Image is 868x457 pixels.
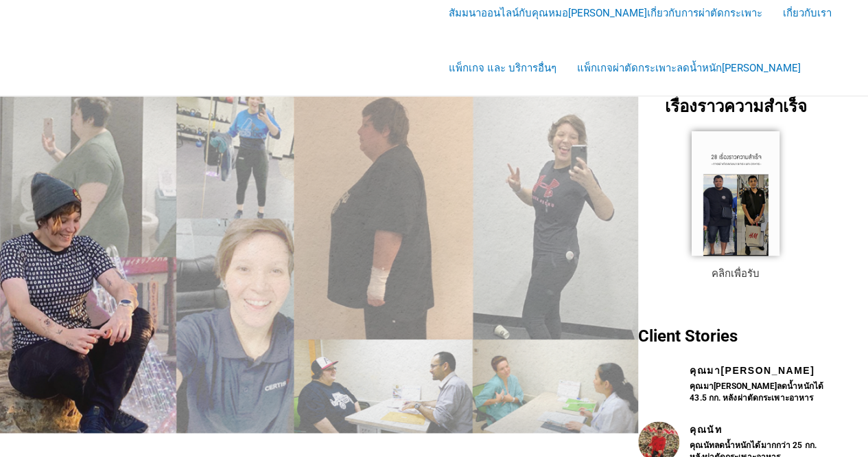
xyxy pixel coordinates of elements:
a: แพ็กเกจ และ บริการอื่นๆ [438,41,567,96]
h2: Client Stories [638,326,833,347]
h2: เรื่องราวความสำเร็จ [638,96,833,118]
a: แพ็กเกจผ่าตัดกระเพาะลดน้ำหนัก[PERSON_NAME] [567,41,811,96]
figcaption: คลิกเพื่อรับ [638,264,833,283]
a: คุณมา[PERSON_NAME]ลดน้ำหนักได้ 43.5 กก. หลังผ่าตัดกระเพาะอาหาร [690,381,833,404]
a: คุณนัท [690,420,833,440]
a: คุณมา[PERSON_NAME] [690,361,833,381]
